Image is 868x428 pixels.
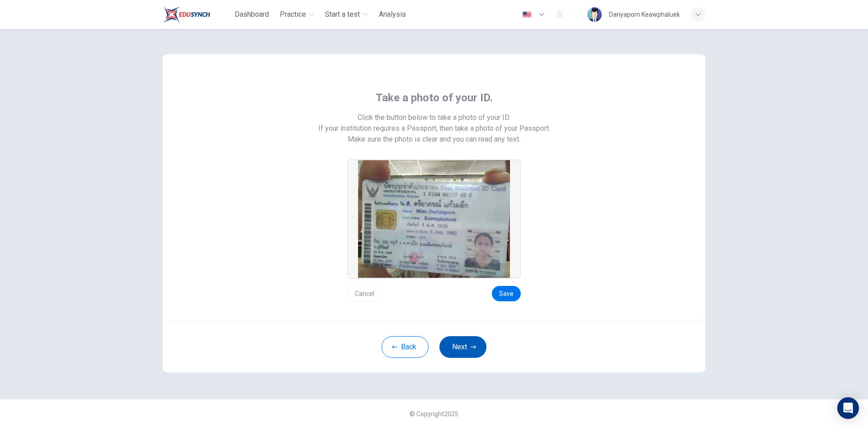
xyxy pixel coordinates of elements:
button: Save [492,286,521,301]
span: Make sure the photo is clear and you can read any text. [348,134,520,145]
button: Analysis [375,6,410,23]
button: Start a test [321,6,372,23]
span: Analysis [379,9,406,20]
div: Open Intercom Messenger [837,397,859,419]
span: Practice [280,9,306,20]
button: Dashboard [231,6,273,23]
img: Train Test logo [163,5,210,24]
span: Dashboard [235,9,269,20]
span: Start a test [325,9,360,20]
button: Practice [276,6,318,23]
span: Take a photo of your ID. [376,90,493,105]
img: en [521,11,533,18]
img: preview screemshot [358,160,510,278]
div: Dariyaporn Keawphaluek [609,9,680,20]
button: Cancel [347,286,382,301]
a: Train Test logo [163,5,231,24]
span: Click the button below to take a photo of your ID. If your institution requires a Passport, then ... [318,112,550,134]
button: Next [439,336,486,358]
span: © Copyright 2025 [410,410,458,418]
button: Back [382,336,429,358]
img: Profile picture [587,7,602,22]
